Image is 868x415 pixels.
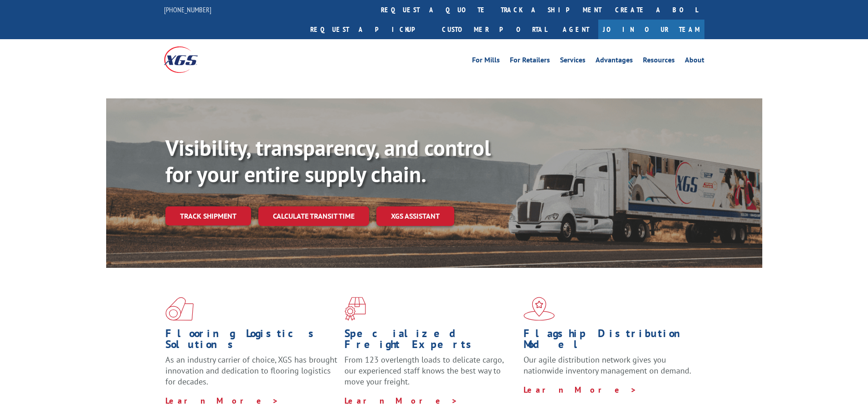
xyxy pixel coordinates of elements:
[510,56,550,67] a: For Retailers
[344,328,517,354] h1: Specialized Freight Experts
[344,395,458,406] a: Learn More >
[165,328,338,354] h1: Flooring Logistics Solutions
[258,206,369,226] a: Calculate transit time
[303,20,435,39] a: Request a pickup
[344,354,517,395] p: From 123 overlength loads to delicate cargo, our experienced staff knows the best way to move you...
[596,56,633,67] a: Advantages
[524,354,691,376] span: Our agile distribution network gives you nationwide inventory management on demand.
[165,133,491,188] b: Visibility, transparency, and control for your entire supply chain.
[643,56,675,67] a: Resources
[524,384,637,395] a: Learn More >
[344,297,366,321] img: xgs-icon-focused-on-flooring-red
[435,20,554,39] a: Customer Portal
[472,56,500,67] a: For Mills
[165,395,279,406] a: Learn More >
[376,206,454,226] a: XGS ASSISTANT
[165,354,337,387] span: As an industry carrier of choice, XGS has brought innovation and dedication to flooring logistics...
[598,20,704,39] a: Join Our Team
[524,328,696,354] h1: Flagship Distribution Model
[524,297,555,321] img: xgs-icon-flagship-distribution-model-red
[560,56,586,67] a: Services
[554,20,598,39] a: Agent
[165,297,194,321] img: xgs-icon-total-supply-chain-intelligence-red
[165,206,251,225] a: Track shipment
[685,56,704,67] a: About
[164,5,211,14] a: [PHONE_NUMBER]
